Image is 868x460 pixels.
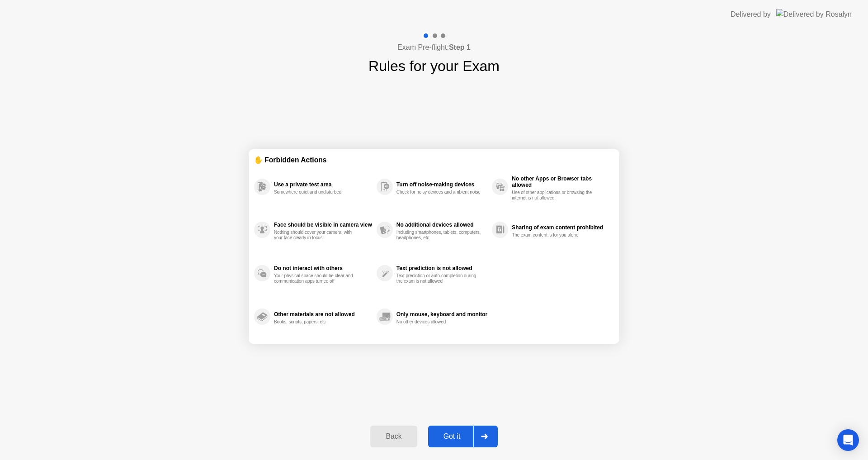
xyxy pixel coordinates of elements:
[397,42,471,53] h4: Exam Pre-flight:
[396,222,487,228] div: No additional devices allowed
[274,222,372,228] div: Face should be visible in camera view
[396,273,482,284] div: Text prediction or auto-completion during the exam is not allowed
[396,319,482,325] div: No other devices allowed
[396,311,487,318] div: Only mouse, keyboard and monitor
[396,265,487,271] div: Text prediction is not allowed
[254,155,614,165] div: ✋ Forbidden Actions
[837,429,859,451] div: Open Intercom Messenger
[512,190,597,201] div: Use of other applications or browsing the internet is not allowed
[373,432,414,441] div: Back
[274,311,372,318] div: Other materials are not allowed
[449,43,471,51] b: Step 1
[274,181,372,188] div: Use a private test area
[512,224,609,231] div: Sharing of exam content prohibited
[368,55,500,77] h1: Rules for your Exam
[396,190,482,195] div: Check for noisy devices and ambient noise
[776,9,852,19] img: Delivered by Rosalyn
[370,426,417,447] button: Back
[274,265,372,271] div: Do not interact with others
[731,9,771,20] div: Delivered by
[428,426,498,447] button: Got it
[274,190,359,195] div: Somewhere quiet and undisturbed
[396,181,487,188] div: Turn off noise-making devices
[512,232,597,238] div: The exam content is for you alone
[274,319,359,325] div: Books, scripts, papers, etc
[274,230,359,241] div: Nothing should cover your camera, with your face clearly in focus
[396,230,482,241] div: Including smartphones, tablets, computers, headphones, etc.
[431,432,473,441] div: Got it
[512,175,609,188] div: No other Apps or Browser tabs allowed
[274,273,359,284] div: Your physical space should be clear and communication apps turned off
